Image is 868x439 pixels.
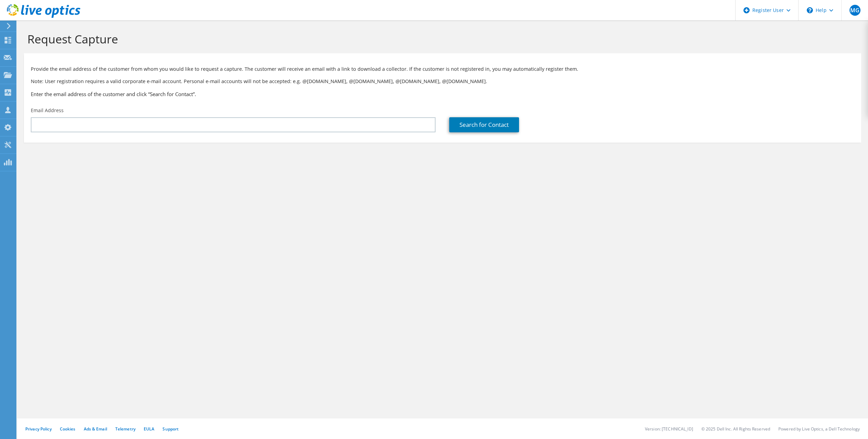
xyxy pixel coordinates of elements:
[31,90,854,98] h3: Enter the email address of the customer and click “Search for Contact”.
[25,426,52,432] a: Privacy Policy
[645,426,693,432] li: Version: [TECHNICAL_ID]
[84,426,107,432] a: Ads & Email
[31,78,854,85] p: Note: User registration requires a valid corporate e-mail account. Personal e-mail accounts will ...
[60,426,76,432] a: Cookies
[27,32,854,46] h1: Request Capture
[163,426,179,432] a: Support
[31,107,64,114] label: Email Address
[449,117,519,132] a: Search for Contact
[31,65,854,73] p: Provide the email address of the customer from whom you would like to request a capture. The cust...
[778,426,860,432] li: Powered by Live Optics, a Dell Technology
[701,426,770,432] li: © 2025 Dell Inc. All Rights Reserved
[115,426,135,432] a: Telemetry
[807,7,813,13] svg: \n
[850,5,860,16] span: MG
[144,426,154,432] a: EULA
